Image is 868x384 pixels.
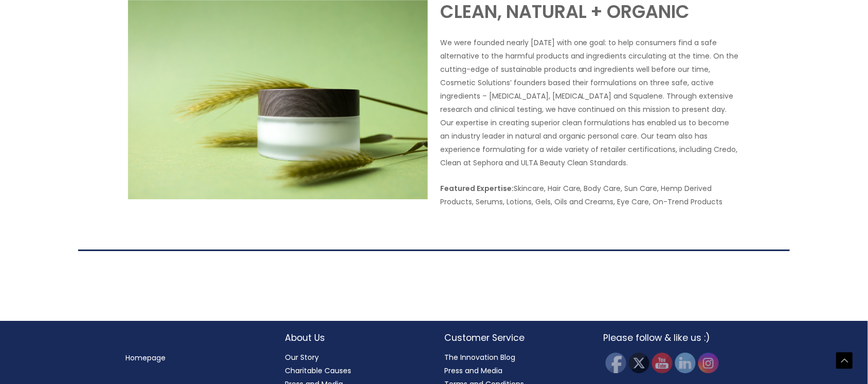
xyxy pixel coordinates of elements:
strong: Featured Expertise: [440,183,514,194]
a: The Innovation Blog [444,352,515,362]
a: Our Story [285,352,319,362]
nav: Menu [125,351,264,364]
a: Press and Media [444,366,502,376]
h2: About Us [285,331,424,344]
img: Facebook [606,353,626,373]
img: Twitter [629,353,649,373]
a: Charitable Causes [285,366,351,376]
h2: Please follow & like us :) [604,331,743,344]
p: We were founded nearly [DATE] with one goal: to help consumers find a safe alternative to the har... [440,36,740,169]
a: Homepage [125,353,166,363]
h2: Customer Service [444,331,583,344]
p: Skincare, Hair Care, Body Care, Sun Care, Hemp Derived Products, Serums, Lotions, Gels, Oils and ... [440,182,740,208]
